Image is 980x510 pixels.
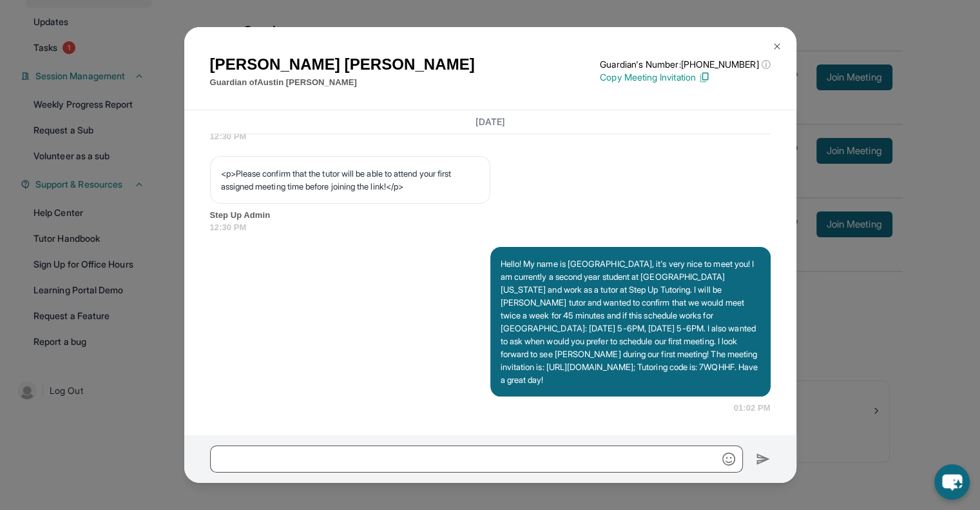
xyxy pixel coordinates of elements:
img: Copy Icon [698,72,710,83]
img: Close Icon [772,41,782,52]
span: Step Up Admin [210,209,771,222]
span: 12:30 PM [210,221,771,234]
p: Copy Meeting Invitation [600,71,770,84]
h3: [DATE] [210,115,771,128]
p: <p>Please confirm that the tutor will be able to attend your first assigned meeting time before j... [221,167,479,193]
p: Guardian of Austin [PERSON_NAME] [210,76,475,89]
h1: [PERSON_NAME] [PERSON_NAME] [210,53,475,76]
span: 01:02 PM [734,402,771,415]
p: Guardian's Number: [PHONE_NUMBER] [600,58,770,71]
button: chat-button [934,464,970,500]
img: Emoji [722,453,735,466]
img: Send icon [756,451,771,467]
span: 12:30 PM [210,130,771,143]
span: ⓘ [761,58,770,71]
p: Hello! My name is [GEOGRAPHIC_DATA], it's very nice to meet you! I am currently a second year stu... [501,257,760,386]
